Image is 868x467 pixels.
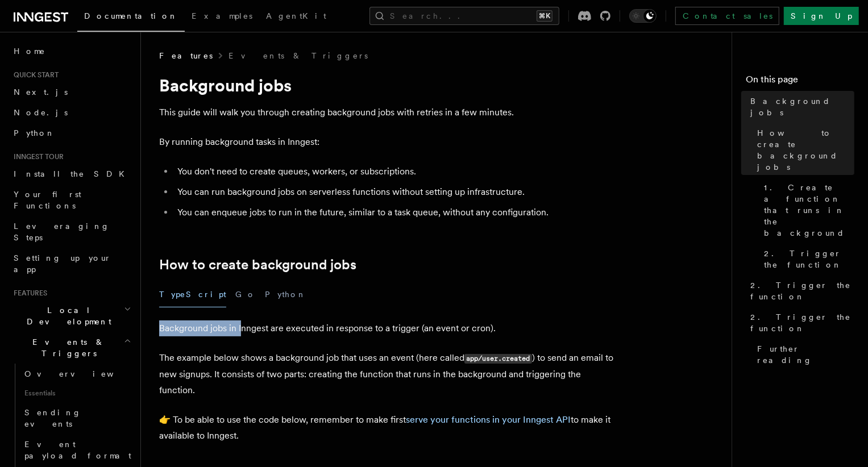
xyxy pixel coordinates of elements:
[9,152,64,161] span: Inngest tour
[757,127,854,173] span: How to create background jobs
[259,3,333,31] a: AgentKit
[20,402,134,434] a: Sending events
[20,434,134,466] a: Event payload format
[537,10,553,22] kbd: ⌘K
[24,408,81,428] span: Sending events
[9,336,124,359] span: Events & Triggers
[9,164,134,184] a: Install the SDK
[9,332,134,364] button: Events & Triggers
[14,190,81,210] span: Your first Functions
[14,253,111,274] span: Setting up your app
[750,95,854,118] span: Background jobs
[9,305,124,327] span: Local Development
[9,41,134,61] a: Home
[229,50,368,61] a: Events & Triggers
[746,73,854,91] h4: On this page
[159,134,614,150] p: By running background tasks in Inngest:
[9,184,134,216] a: Your first Functions
[759,243,854,275] a: 2. Trigger the function
[746,307,854,339] a: 2. Trigger the function
[753,123,854,177] a: How to create background jobs
[14,128,55,137] span: Python
[750,280,854,302] span: 2. Trigger the function
[266,11,326,20] span: AgentKit
[159,412,614,444] p: 👉 To be able to use the code below, remember to make first to make it available to Inngest.
[9,102,134,123] a: Node.js
[24,440,131,460] span: Event payload format
[174,164,614,180] li: You don't need to create queues, workers, or subscriptions.
[174,205,614,220] li: You can enqueue jobs to run in the future, similar to a task queue, without any configuration.
[746,275,854,307] a: 2. Trigger the function
[764,182,854,239] span: 1. Create a function that runs in the background
[9,248,134,280] a: Setting up your app
[159,75,614,95] h1: Background jobs
[9,300,134,332] button: Local Development
[406,414,571,425] a: serve your functions in your Inngest API
[185,3,259,31] a: Examples
[757,343,854,366] span: Further reading
[9,289,47,298] span: Features
[369,7,559,25] button: Search...⌘K
[784,7,859,25] a: Sign Up
[629,9,657,23] button: Toggle dark mode
[759,177,854,243] a: 1. Create a function that runs in the background
[9,216,134,248] a: Leveraging Steps
[159,50,213,61] span: Features
[265,282,306,307] button: Python
[159,282,226,307] button: TypeScript
[174,184,614,200] li: You can run background jobs on serverless functions without setting up infrastructure.
[764,248,854,270] span: 2. Trigger the function
[192,11,252,20] span: Examples
[24,369,142,378] span: Overview
[9,70,59,80] span: Quick start
[235,282,256,307] button: Go
[159,350,614,398] p: The example below shows a background job that uses an event (here called ) to send an email to ne...
[77,3,185,32] a: Documentation
[159,257,356,273] a: How to create background jobs
[14,45,45,57] span: Home
[14,87,68,97] span: Next.js
[675,7,779,25] a: Contact sales
[14,222,110,242] span: Leveraging Steps
[9,82,134,102] a: Next.js
[159,105,614,120] p: This guide will walk you through creating background jobs with retries in a few minutes.
[753,339,854,370] a: Further reading
[159,320,614,336] p: Background jobs in Inngest are executed in response to a trigger (an event or cron).
[84,11,178,20] span: Documentation
[746,91,854,123] a: Background jobs
[20,384,134,402] span: Essentials
[9,123,134,143] a: Python
[464,354,532,364] code: app/user.created
[20,364,134,384] a: Overview
[750,311,854,334] span: 2. Trigger the function
[14,169,131,178] span: Install the SDK
[14,108,68,117] span: Node.js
